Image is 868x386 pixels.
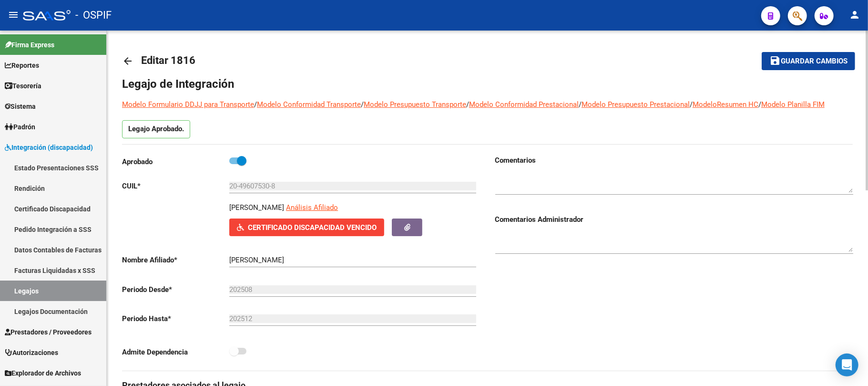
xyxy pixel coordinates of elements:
span: Explorador de Archivos [5,368,81,378]
p: Aprobado [122,156,229,167]
span: Análisis Afiliado [286,203,338,212]
span: Sistema [5,101,36,112]
p: Admite Dependencia [122,347,229,357]
a: Modelo Presupuesto Transporte [364,100,466,109]
h3: Comentarios [495,155,853,166]
span: Guardar cambios [781,57,848,66]
span: Editar 1816 [141,54,195,66]
span: Integración (discapacidad) [5,142,93,153]
button: Certificado Discapacidad Vencido [229,219,384,236]
div: Open Intercom Messenger [836,354,858,376]
a: Modelo Planilla FIM [761,100,825,109]
p: Periodo Desde [122,284,229,295]
p: Legajo Aprobado. [122,120,190,138]
span: Autorizaciones [5,347,58,358]
span: - OSPIF [75,5,112,26]
p: [PERSON_NAME] [229,202,284,213]
p: Periodo Hasta [122,313,229,324]
mat-icon: save [769,55,781,66]
a: ModeloResumen HC [693,100,758,109]
a: Modelo Conformidad Transporte [257,100,361,109]
span: Reportes [5,60,39,71]
button: Guardar cambios [762,52,855,70]
mat-icon: person [849,9,860,21]
span: Tesorería [5,81,41,91]
mat-icon: menu [8,9,19,21]
p: Nombre Afiliado [122,255,229,265]
mat-icon: arrow_back [122,55,133,67]
a: Modelo Formulario DDJJ para Transporte [122,100,254,109]
span: Prestadores / Proveedores [5,327,92,337]
a: Modelo Conformidad Prestacional [469,100,579,109]
span: Padrón [5,122,35,132]
h3: Comentarios Administrador [495,214,853,225]
h1: Legajo de Integración [122,76,853,92]
p: CUIL [122,181,229,191]
a: Modelo Presupuesto Prestacional [582,100,690,109]
span: Certificado Discapacidad Vencido [248,223,377,232]
span: Firma Express [5,40,54,50]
